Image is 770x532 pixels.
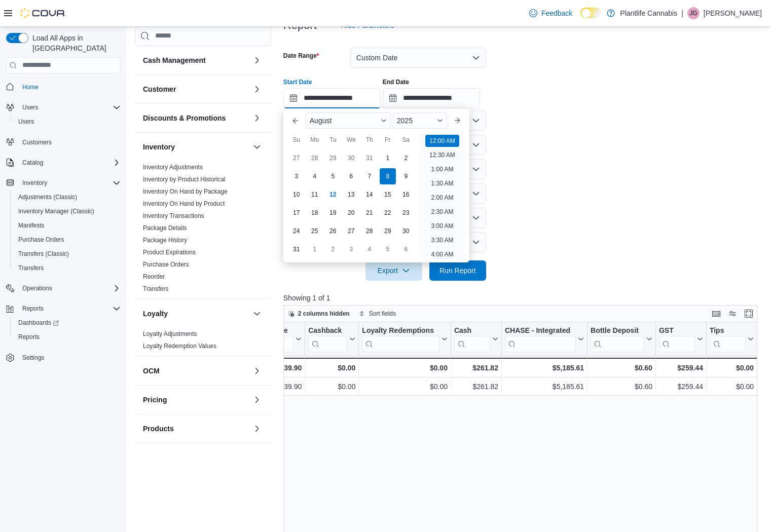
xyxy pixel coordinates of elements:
button: Products [143,423,249,433]
button: Transfers [10,261,125,275]
span: Reports [14,331,121,343]
div: day-12 [325,186,341,203]
div: day-21 [361,205,378,221]
div: Button. Open the year selector. 2025 is currently selected. [393,112,447,129]
a: Loyalty Redemption Values [143,342,216,349]
a: Dashboards [10,316,125,330]
div: $259.44 [659,381,703,393]
button: Users [10,115,125,129]
a: Feedback [525,3,576,23]
span: Inventory Manager (Classic) [18,207,94,215]
span: Transfers [18,264,44,272]
div: Transaction Average [218,326,294,335]
div: We [343,132,359,148]
div: day-28 [307,150,323,166]
div: day-27 [343,223,359,239]
div: Julia Gregoire [687,7,700,19]
button: Reports [2,301,125,316]
button: Open list of options [472,117,480,125]
button: OCM [251,364,263,376]
div: $0.00 [710,381,754,393]
input: Press the down key to enter a popover containing a calendar. Press the escape key to close the po... [283,88,381,108]
input: Dark Mode [580,8,602,18]
div: Bottle Deposit [591,326,644,352]
span: Purchase Orders [14,234,121,246]
div: $39.90 [218,362,302,374]
div: Cashback [308,326,347,352]
p: [PERSON_NAME] [704,7,762,19]
span: Loyalty Adjustments [143,329,197,337]
h3: Products [143,423,174,433]
button: Manifests [10,218,125,233]
div: $0.60 [591,381,652,393]
a: Product Expirations [143,248,196,255]
a: Inventory Adjustments [143,163,203,170]
input: Press the down key to open a popover containing a calendar. [383,88,480,108]
span: Inventory On Hand by Package [143,187,228,195]
span: Manifests [14,219,121,232]
span: Home [22,83,39,91]
button: Purchase Orders [10,233,125,247]
a: Purchase Orders [143,260,189,268]
a: Adjustments (Classic) [14,191,81,203]
span: Purchase Orders [143,260,189,268]
div: day-2 [398,150,414,166]
span: Package History [143,236,187,244]
div: Loyalty Redemptions [362,326,439,335]
h3: OCM [143,365,160,375]
a: Inventory On Hand by Package [143,187,228,195]
span: August [310,117,332,125]
div: day-28 [361,223,378,239]
span: Operations [22,284,52,292]
span: Transfers [143,284,168,292]
button: Cash Management [251,54,263,66]
button: Discounts & Promotions [251,111,263,124]
div: Fr [380,132,396,148]
button: Catalog [2,156,125,170]
div: $261.82 [454,381,498,393]
button: Discounts & Promotions [143,112,249,123]
div: day-1 [307,241,323,257]
button: Customer [251,83,263,95]
button: Cashback [308,326,355,352]
button: Home [2,80,125,94]
span: Adjustments (Classic) [18,193,77,201]
button: Users [2,100,125,115]
a: Package History [143,236,187,243]
div: day-11 [307,186,323,203]
a: Transfers (Classic) [14,248,73,260]
span: Reorder [143,272,165,280]
div: day-26 [325,223,341,239]
p: | [681,7,683,19]
label: Date Range [283,52,319,60]
span: Reports [18,333,40,341]
div: day-4 [361,241,378,257]
span: Transfers (Classic) [14,248,121,260]
div: day-16 [398,186,414,203]
div: Bottle Deposit [591,326,644,335]
button: Inventory [18,177,51,189]
a: Settings [18,352,48,364]
div: day-31 [361,150,378,166]
a: Inventory Manager (Classic) [14,205,98,217]
div: day-25 [307,223,323,239]
span: Inventory [18,177,121,189]
span: Dashboards [18,319,59,327]
div: Cash [454,326,490,352]
button: Open list of options [472,141,480,149]
button: Loyalty [251,307,263,319]
span: Operations [18,282,121,294]
button: Users [18,101,42,113]
a: Inventory On Hand by Product [143,200,225,207]
div: CHASE - Integrated [505,326,576,335]
div: day-27 [288,150,305,166]
a: Transfers [14,262,48,274]
h3: Pricing [143,394,167,404]
div: day-30 [398,223,414,239]
button: Enter fullscreen [743,308,755,320]
div: day-1 [380,150,396,166]
li: 2:00 AM [427,192,457,204]
p: Plantlife Cannabis [620,7,677,19]
div: $0.60 [591,362,652,374]
div: Mo [307,132,323,148]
